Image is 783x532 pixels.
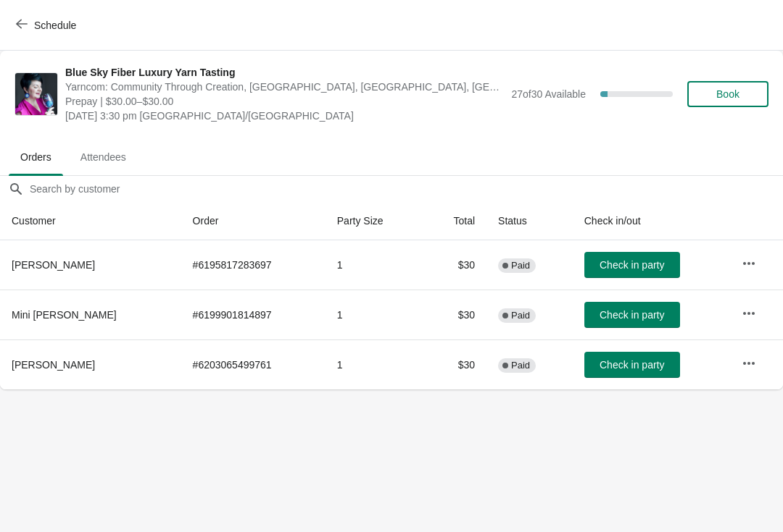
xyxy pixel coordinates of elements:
[600,359,664,371] span: Check in party
[15,73,57,115] img: Blue Sky Fiber Luxury Yarn Tasting
[423,290,486,339] td: $30
[12,309,117,321] span: Mini [PERSON_NAME]
[584,302,680,328] button: Check in party
[326,290,423,339] td: 1
[423,339,486,389] td: $30
[12,359,95,371] span: [PERSON_NAME]
[423,240,486,290] td: $30
[65,94,504,109] span: Prepay | $30.00–$30.00
[423,202,486,240] th: Total
[65,109,504,123] span: [DATE] 3:30 pm [GEOGRAPHIC_DATA]/[GEOGRAPHIC_DATA]
[716,88,739,100] span: Book
[584,252,680,278] button: Check in party
[65,80,504,94] span: Yarncom: Community Through Creation, [GEOGRAPHIC_DATA], [GEOGRAPHIC_DATA], [GEOGRAPHIC_DATA]
[687,81,768,107] button: Book
[486,202,573,240] th: Status
[600,259,664,271] span: Check in party
[7,12,88,38] button: Schedule
[69,144,138,170] span: Attendees
[326,202,423,240] th: Party Size
[65,65,504,80] span: Blue Sky Fiber Luxury Yarn Tasting
[326,240,423,290] td: 1
[511,88,586,100] span: 27 of 30 Available
[29,176,783,202] input: Search by customer
[600,309,664,321] span: Check in party
[181,202,326,240] th: Order
[326,339,423,389] td: 1
[34,20,76,31] span: Schedule
[181,290,326,339] td: # 6199901814897
[511,310,530,321] span: Paid
[12,259,95,271] span: [PERSON_NAME]
[181,339,326,389] td: # 6203065499761
[181,240,326,290] td: # 6195817283697
[511,360,530,371] span: Paid
[584,352,680,378] button: Check in party
[511,260,530,271] span: Paid
[9,144,63,170] span: Orders
[573,202,730,240] th: Check in/out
